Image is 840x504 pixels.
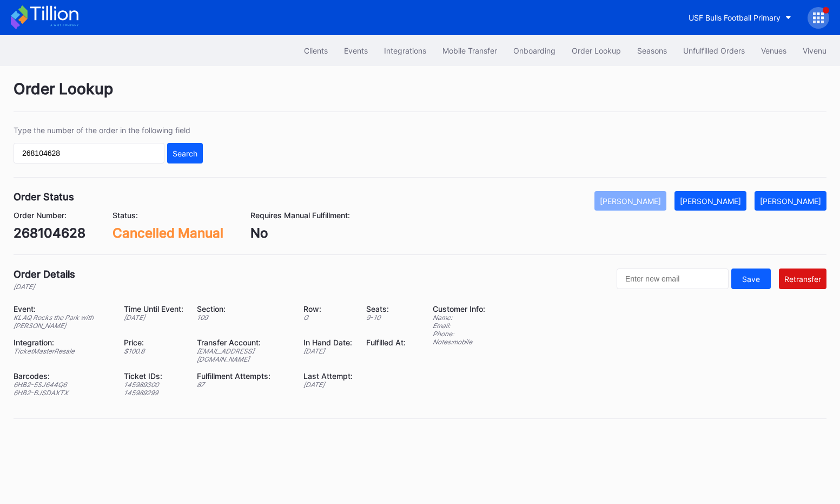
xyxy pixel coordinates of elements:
div: Name: [433,313,485,322]
div: Section: [197,304,290,313]
div: Event: [14,304,110,313]
div: [DATE] [303,381,353,389]
div: Retransfer [784,274,821,284]
div: Customer Info: [433,304,485,313]
div: [PERSON_NAME] [680,197,741,206]
div: Onboarding [513,46,555,55]
div: Seats: [366,304,406,313]
button: Onboarding [505,41,564,61]
button: [PERSON_NAME] [674,191,746,211]
div: Ticket IDs: [124,371,183,381]
div: Unfulfilled Orders [683,46,745,55]
div: 6HB2-5SJ644Q6 [14,381,110,389]
button: [PERSON_NAME] [755,191,826,211]
div: Integrations [384,46,426,55]
button: Clients [296,41,336,61]
div: 6HB2-BJSDAXTX [14,389,110,397]
button: Vivenu [795,41,835,61]
div: Integration: [14,338,110,347]
div: [DATE] [303,347,353,355]
div: Type the number of the order in the following field [14,126,203,135]
button: USF Bulls Football Primary [680,8,799,28]
div: Order Lookup [572,46,621,55]
button: Integrations [376,41,434,61]
button: Retransfer [779,269,826,289]
div: Venues [761,46,786,55]
div: Notes: mobile [433,338,485,346]
div: Order Lookup [14,80,826,112]
button: Mobile Transfer [434,41,505,61]
button: Venues [753,41,795,61]
div: 9 - 10 [366,313,406,322]
div: [PERSON_NAME] [760,197,821,206]
div: Requires Manual Fulfillment: [250,211,350,220]
div: Last Attempt: [303,371,353,381]
div: Barcodes: [14,371,110,381]
button: Seasons [629,41,675,61]
div: TicketMasterResale [14,347,110,355]
div: Vivenu [803,46,826,55]
button: [PERSON_NAME] [594,191,666,211]
div: $ 100.8 [124,347,183,355]
button: Save [731,269,771,289]
input: Enter new email [617,269,729,289]
div: 87 [197,381,290,389]
div: 109 [197,313,290,322]
div: 145989299 [124,389,183,397]
div: KLAQ Rocks the Park with [PERSON_NAME] [14,313,110,330]
div: [DATE] [14,283,75,291]
div: Save [742,274,760,284]
div: Fulfilled At: [366,338,406,347]
div: [DATE] [124,313,183,322]
div: Row: [303,304,353,313]
div: USF Bulls Football Primary [689,13,781,22]
div: G [303,313,353,322]
div: Fulfillment Attempts: [197,371,290,381]
div: 145989300 [124,381,183,389]
div: Phone: [433,330,485,338]
div: Transfer Account: [197,338,290,347]
div: [EMAIL_ADDRESS][DOMAIN_NAME] [197,347,290,363]
button: Search [167,143,203,163]
div: Order Number: [14,211,85,220]
div: Order Status [14,191,74,202]
div: Clients [304,46,328,55]
button: Order Lookup [564,41,629,61]
button: Unfulfilled Orders [675,41,753,61]
div: In Hand Date: [303,338,353,347]
div: Time Until Event: [124,304,183,313]
div: No [250,225,350,241]
div: Cancelled Manual [113,225,223,241]
div: Email: [433,322,485,330]
input: GT59662 [14,143,164,163]
div: 268104628 [14,225,85,241]
div: Price: [124,338,183,347]
div: Order Details [14,269,75,280]
div: Search [173,149,197,158]
div: Events [344,46,368,55]
div: Mobile Transfer [442,46,497,55]
div: [PERSON_NAME] [600,197,661,206]
div: Seasons [637,46,667,55]
div: Status: [113,211,223,220]
button: Events [336,41,376,61]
